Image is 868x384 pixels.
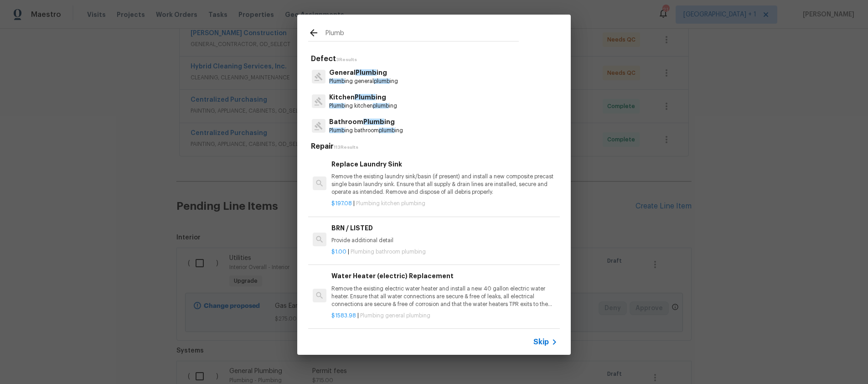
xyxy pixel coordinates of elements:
[331,237,558,244] p: Provide additional detail
[329,68,398,78] p: General ing
[356,201,425,206] span: Plumbing kitchen plumbing
[329,78,345,84] span: Plumb
[331,201,352,206] span: $197.08
[331,271,558,281] h6: Water Heater (electric) Replacement
[311,142,560,151] h5: Repair
[311,54,560,64] h5: Defect
[331,159,558,169] h6: Replace Laundry Sink
[331,285,558,308] p: Remove the existing electric water heater and install a new 40 gallon electric water heater. Ensu...
[374,78,390,84] span: plumb
[329,128,345,133] span: Plumb
[331,249,346,254] span: $1.00
[533,337,549,347] span: Skip
[329,102,397,110] p: ing kitchen ing
[356,69,377,76] span: Plumb
[325,27,519,41] input: Search issues or repairs
[329,103,345,109] span: Plumb
[331,223,558,233] h6: BRN / LISTED
[331,200,558,208] p: |
[329,117,403,127] p: Bathroom ing
[373,103,389,109] span: plumb
[351,249,426,254] span: Plumbing bathroom plumbing
[331,313,356,318] span: $1583.98
[329,93,397,102] p: Kitchen ing
[334,145,358,150] span: 113 Results
[331,248,558,256] p: |
[355,94,376,100] span: Plumb
[329,127,403,135] p: ing bathroom ing
[331,173,558,196] p: Remove the existing laundry sink/basin (if present) and install a new composite precast single ba...
[360,313,430,318] span: Plumbing general plumbing
[379,128,395,133] span: plumb
[331,312,558,320] p: |
[336,57,357,62] span: 3 Results
[363,119,384,125] span: Plumb
[329,78,398,85] p: ing general ing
